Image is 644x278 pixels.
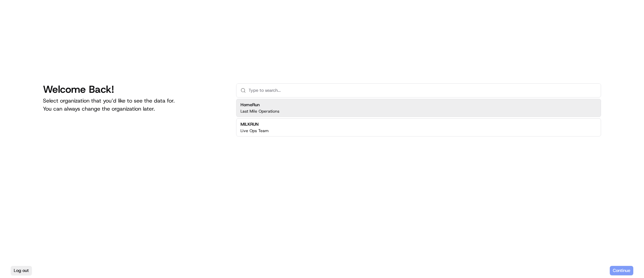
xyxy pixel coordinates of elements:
[240,121,269,127] h2: MILKRUN
[249,84,597,97] input: Type to search...
[43,97,225,113] p: Select organization that you’d like to see the data for. You can always change the organization l...
[240,102,279,108] h2: HomeRun
[236,97,601,138] div: Suggestions
[240,128,269,133] p: Live Ops Team
[43,83,225,95] h1: Welcome Back!
[240,109,279,114] p: Last Mile Operations
[11,266,32,275] button: Log out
